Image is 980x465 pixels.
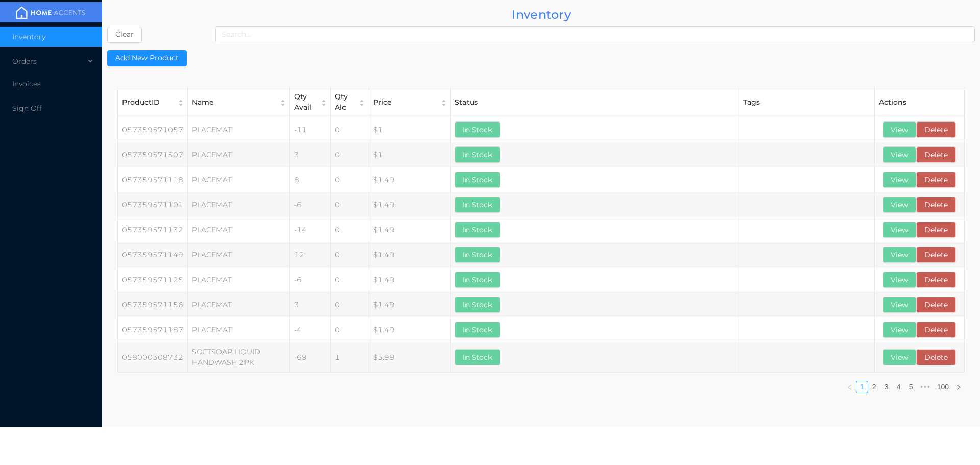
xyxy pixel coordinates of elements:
td: 8 [290,167,331,192]
button: Delete [916,247,956,263]
td: 057359571156 [118,292,188,317]
td: PLACEMAT [188,292,290,317]
a: 2 [872,383,876,391]
td: 0 [331,117,369,142]
i: icon: caret-down [359,102,365,104]
td: 0 [331,267,369,292]
a: 100 [937,383,949,391]
li: 5 [905,381,917,393]
td: -6 [290,192,331,217]
li: 3 [880,381,893,393]
a: 3 [885,383,889,391]
i: icon: caret-up [280,98,286,100]
td: PLACEMAT [188,267,290,292]
button: Delete [916,121,956,138]
i: icon: left [847,384,853,390]
button: Delete [916,272,956,288]
td: 0 [331,217,369,242]
button: In Stock [455,322,500,338]
button: Delete [916,222,956,238]
button: In Stock [455,172,500,188]
i: icon: caret-down [440,102,447,104]
button: In Stock [455,247,500,263]
td: -69 [290,342,331,373]
div: Price [373,97,435,108]
div: Sort [279,98,286,107]
span: Inventory [12,32,45,41]
i: icon: right [955,384,962,390]
td: -11 [290,117,331,142]
td: 0 [331,192,369,217]
button: In Stock [455,197,500,213]
td: 057359571132 [118,217,188,242]
div: Sort [320,98,327,107]
button: View [883,272,916,288]
td: $1.49 [369,317,451,342]
td: PLACEMAT [188,117,290,142]
button: In Stock [455,272,500,288]
button: Delete [916,172,956,188]
span: Sign Off [12,104,42,113]
button: View [883,172,916,188]
div: Status [455,97,734,108]
i: icon: caret-down [178,102,184,104]
td: 057359571125 [118,267,188,292]
button: View [883,247,916,263]
button: In Stock [455,121,500,138]
div: Actions [879,97,960,108]
a: 5 [909,383,913,391]
a: 1 [860,383,864,391]
td: SOFTSOAP LIQUID HANDWASH 2PK [188,342,290,373]
td: $1.49 [369,217,451,242]
i: icon: caret-up [440,98,447,100]
span: Invoices [12,79,41,88]
td: 057359571101 [118,192,188,217]
div: Sort [177,98,184,107]
td: 057359571057 [118,117,188,142]
li: 100 [934,381,952,393]
div: Sort [440,98,447,107]
button: In Stock [455,222,500,238]
button: View [883,349,916,365]
td: 057359571149 [118,242,188,267]
td: PLACEMAT [188,192,290,217]
li: Next 5 Pages [917,381,934,393]
button: Delete [916,349,956,365]
td: -4 [290,317,331,342]
button: View [883,297,916,313]
button: View [883,197,916,213]
button: View [883,222,916,238]
button: Delete [916,322,956,338]
td: PLACEMAT [188,317,290,342]
td: 3 [290,142,331,167]
i: icon: caret-down [321,102,327,104]
div: Name [192,97,274,108]
td: 0 [331,242,369,267]
td: PLACEMAT [188,217,290,242]
td: $1 [369,117,451,142]
td: -6 [290,267,331,292]
button: In Stock [455,349,500,365]
i: icon: caret-up [321,98,327,100]
td: 3 [290,292,331,317]
button: In Stock [455,146,500,163]
button: View [883,146,916,163]
td: 057359571187 [118,317,188,342]
a: 4 [897,383,901,391]
td: $5.99 [369,342,451,373]
td: 058000308732 [118,342,188,373]
button: View [883,322,916,338]
div: Qty Avail [294,91,315,113]
td: 057359571118 [118,167,188,192]
td: PLACEMAT [188,167,290,192]
div: Sort [358,98,365,107]
td: $1.49 [369,167,451,192]
i: icon: caret-down [280,102,286,104]
button: Delete [916,297,956,313]
button: Delete [916,146,956,163]
td: 0 [331,167,369,192]
div: Qty Alc [335,91,353,113]
button: Clear [107,27,142,43]
li: Next Page [952,381,965,393]
td: $1.49 [369,267,451,292]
